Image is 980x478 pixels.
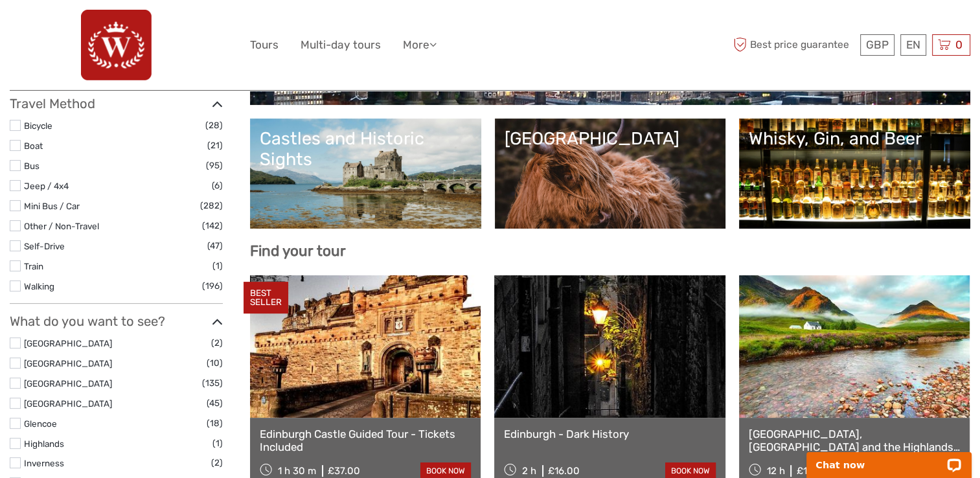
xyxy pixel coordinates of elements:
span: (10) [207,356,223,370]
a: Bicycle [24,120,52,131]
span: (21) [207,138,223,153]
img: 742-83ef3242-0fcf-4e4b-9c00-44b4ddc54f43_logo_big.png [81,10,152,80]
div: £119.33 [796,465,830,477]
span: (6) [212,178,223,193]
span: (45) [207,396,223,411]
iframe: LiveChat chat widget [798,437,980,478]
a: Walking [24,281,54,291]
div: BEST SELLER [244,282,288,314]
a: [GEOGRAPHIC_DATA] [505,128,716,219]
span: 2 h [522,465,536,477]
b: Find your tour [250,242,346,260]
a: Bus [24,161,40,171]
a: [GEOGRAPHIC_DATA] [24,378,112,389]
div: [GEOGRAPHIC_DATA] [505,128,716,149]
a: [GEOGRAPHIC_DATA] [24,338,112,348]
a: Edinburgh Castle Guided Tour - Tickets Included [260,427,471,454]
span: (1) [212,258,223,273]
a: Other / Non-Travel [24,221,99,231]
span: (2) [211,336,223,350]
a: [GEOGRAPHIC_DATA] [24,398,112,409]
a: [GEOGRAPHIC_DATA], [GEOGRAPHIC_DATA] and the Highlands Small-Group Day Tour from [GEOGRAPHIC_DATA... [749,427,960,454]
span: (95) [206,158,223,173]
a: Multi-day tours [301,36,381,54]
span: (28) [205,118,223,133]
span: (1) [212,436,223,451]
a: Train [24,261,43,271]
span: (282) [200,198,223,213]
span: (196) [202,279,223,293]
a: More [403,36,437,54]
a: Self-Drive [24,241,65,251]
span: (2) [211,455,223,470]
span: (18) [207,416,223,431]
div: Whisky, Gin, and Beer [749,128,961,149]
span: (135) [202,376,223,391]
a: Edinburgh - Dark History [504,427,715,440]
a: Castles and Historic Sights [260,128,472,219]
span: 12 h [766,465,784,477]
a: Jeep / 4x4 [24,181,69,191]
h3: What do you want to see? [10,313,223,329]
div: EN [900,34,926,56]
a: Boat [24,141,43,151]
div: £37.00 [328,465,360,477]
a: Inverness [24,458,64,468]
span: (142) [202,218,223,233]
a: Glencoe [24,418,57,429]
a: Tours [250,36,279,54]
div: Castles and Historic Sights [260,128,472,170]
span: 0 [953,38,964,51]
span: Best price guarantee [730,34,857,56]
h3: Travel Method [10,96,223,111]
span: GBP [866,38,889,51]
a: Whisky, Gin, and Beer [749,128,961,219]
a: Highlands [24,438,64,449]
span: (47) [207,238,223,253]
div: £16.00 [548,465,580,477]
span: 1 h 30 m [278,465,316,477]
a: Mini Bus / Car [24,201,80,211]
a: [GEOGRAPHIC_DATA] [24,358,112,369]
